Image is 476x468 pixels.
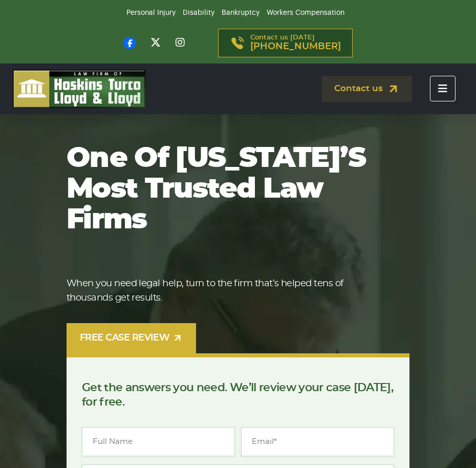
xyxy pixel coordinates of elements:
[13,70,146,108] img: logo
[172,333,183,343] img: arrow-up-right-light.svg
[67,323,196,353] a: FREE CASE REVIEW
[67,276,389,305] p: When you need legal help, turn to the firm that’s helped tens of thousands get results.
[250,41,341,52] span: [PHONE_NUMBER]
[322,76,412,102] a: Contact us
[222,9,259,16] a: Bankruptcy
[241,427,394,456] input: Email*
[82,427,235,456] input: Full Name
[250,34,341,52] p: Contact us [DATE]
[218,29,353,57] a: Contact us [DATE][PHONE_NUMBER]
[82,380,394,409] p: Get the answers you need. We’ll review your case [DATE], for free.
[67,143,389,236] h1: One of [US_STATE]’s most trusted law firms
[183,9,214,16] a: Disability
[126,9,176,16] a: Personal Injury
[430,76,456,101] button: Toggle navigation
[267,9,344,16] a: Workers Compensation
